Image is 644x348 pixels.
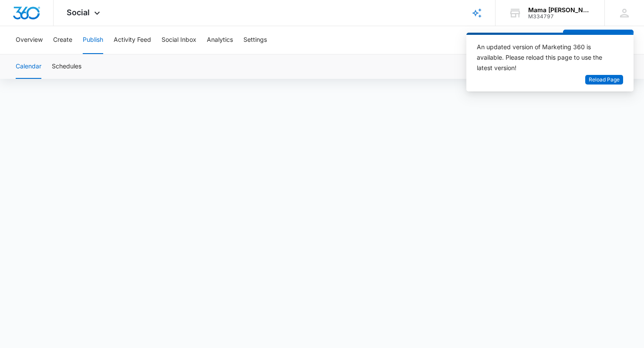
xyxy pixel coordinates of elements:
[207,26,233,54] button: Analytics
[114,26,151,54] button: Activity Feed
[589,76,620,84] span: Reload Page
[67,8,90,17] span: Social
[16,54,41,79] button: Calendar
[83,26,103,54] button: Publish
[243,26,267,54] button: Settings
[477,42,613,73] div: An updated version of Marketing 360 is available. Please reload this page to use the latest version!
[528,7,592,14] div: account name
[563,30,634,51] button: Create a Post
[52,54,81,79] button: Schedules
[53,26,72,54] button: Create
[162,26,196,54] button: Social Inbox
[528,14,592,20] div: account id
[16,26,43,54] button: Overview
[585,75,623,85] button: Reload Page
